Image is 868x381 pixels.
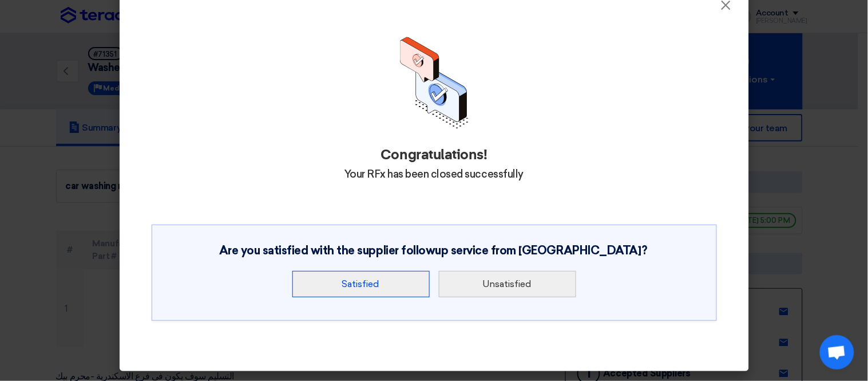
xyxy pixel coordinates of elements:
h2: Congratulations! [152,147,717,163]
button: Unsatisfied [439,271,576,297]
div: Open chat [820,335,854,370]
button: Satisfied [292,271,430,297]
h4: Your RFx has been closed successfully [152,168,717,180]
img: Thank you for your feedback [400,37,469,129]
h3: Are you satisfied with the supplier followup service from [GEOGRAPHIC_DATA]? [168,243,700,257]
